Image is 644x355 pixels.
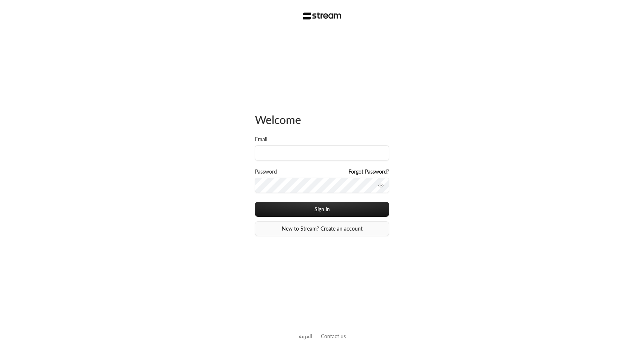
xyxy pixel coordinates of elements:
a: العربية [299,329,312,343]
button: Sign in [255,202,389,217]
label: Email [255,136,267,143]
span: Welcome [255,113,301,126]
button: Contact us [321,332,346,340]
label: Password [255,168,277,175]
button: toggle password visibility [375,180,387,191]
a: New to Stream? Create an account [255,221,389,236]
a: Forgot Password? [348,168,389,175]
a: Contact us [321,333,346,339]
img: Stream Logo [303,12,341,20]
